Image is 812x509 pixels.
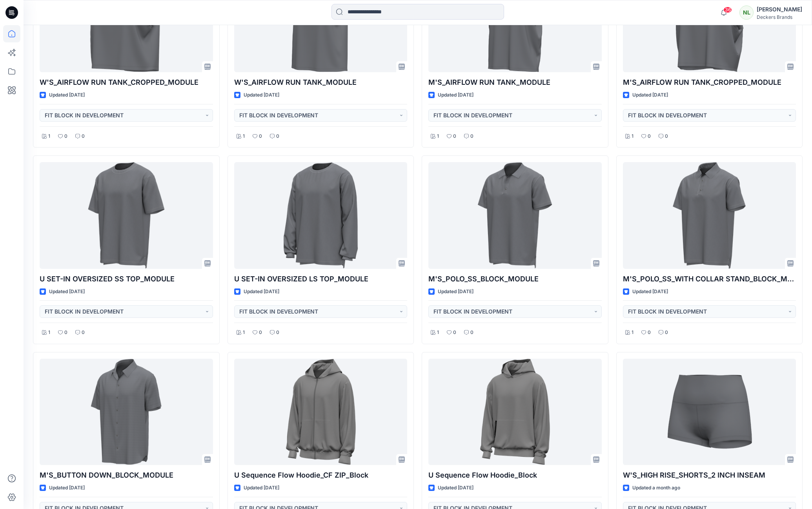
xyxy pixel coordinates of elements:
p: 0 [82,132,85,140]
p: M'S_BUTTON DOWN_BLOCK_MODULE [40,470,213,481]
p: 0 [276,328,279,337]
a: U SET-IN OVERSIZED SS TOP_MODULE [40,162,213,268]
p: 1 [632,132,634,140]
a: U Sequence Flow Hoodie_Block [428,359,602,465]
p: U SET-IN OVERSIZED SS TOP_MODULE [40,274,213,285]
p: Updated [DATE] [49,91,85,99]
p: W'S_AIRFLOW RUN TANK_CROPPED_MODULE [40,77,213,88]
p: Updated [DATE] [244,288,279,296]
span: 36 [723,7,732,13]
p: Updated [DATE] [49,288,85,296]
p: Updated [DATE] [49,484,85,492]
p: W'S_HIGH RISE_SHORTS_2 INCH INSEAM [623,470,796,481]
p: 0 [64,132,67,140]
p: Updated [DATE] [632,91,668,99]
p: 0 [470,328,473,337]
p: Updated [DATE] [632,288,668,296]
p: W'S_AIRFLOW RUN TANK_MODULE [234,77,408,88]
p: Updated a month ago [632,484,680,492]
p: U Sequence Flow Hoodie_Block [428,470,602,481]
a: U Sequence Flow Hoodie_CF ZIP_Block [234,359,408,465]
p: 0 [276,132,279,140]
p: 0 [665,328,668,337]
p: M'S_AIRFLOW RUN TANK_CROPPED_MODULE [623,77,796,88]
p: 0 [470,132,473,140]
p: 0 [64,328,67,337]
p: 0 [453,328,456,337]
p: Updated [DATE] [438,484,473,492]
p: 1 [48,132,50,140]
p: 0 [648,328,651,337]
p: 0 [665,132,668,140]
p: 1 [437,328,439,337]
p: 1 [243,132,245,140]
a: U SET-IN OVERSIZED LS TOP_MODULE [234,162,408,268]
p: Updated [DATE] [244,484,279,492]
p: 1 [437,132,439,140]
a: M'S_BUTTON DOWN_BLOCK_MODULE [40,359,213,465]
p: 0 [82,328,85,337]
p: M'S_AIRFLOW RUN TANK_MODULE [428,77,602,88]
p: M'S_POLO_SS_WITH COLLAR STAND_BLOCK_MODULE [623,274,796,285]
p: U SET-IN OVERSIZED LS TOP_MODULE [234,274,408,285]
p: 0 [648,132,651,140]
p: 0 [259,132,262,140]
div: Deckers Brands [757,14,802,20]
p: Updated [DATE] [244,91,279,99]
div: NL [739,5,754,20]
p: M'S_POLO_SS_BLOCK_MODULE [428,274,602,285]
p: Updated [DATE] [438,288,473,296]
a: W'S_HIGH RISE_SHORTS_2 INCH INSEAM [623,359,796,465]
p: 1 [632,328,634,337]
a: M'S_POLO_SS_BLOCK_MODULE [428,162,602,268]
p: Updated [DATE] [438,91,473,99]
p: U Sequence Flow Hoodie_CF ZIP_Block [234,470,408,481]
p: 1 [243,328,245,337]
p: 0 [259,328,262,337]
a: M'S_POLO_SS_WITH COLLAR STAND_BLOCK_MODULE [623,162,796,268]
p: 1 [48,328,50,337]
div: [PERSON_NAME] [757,5,802,14]
p: 0 [453,132,456,140]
